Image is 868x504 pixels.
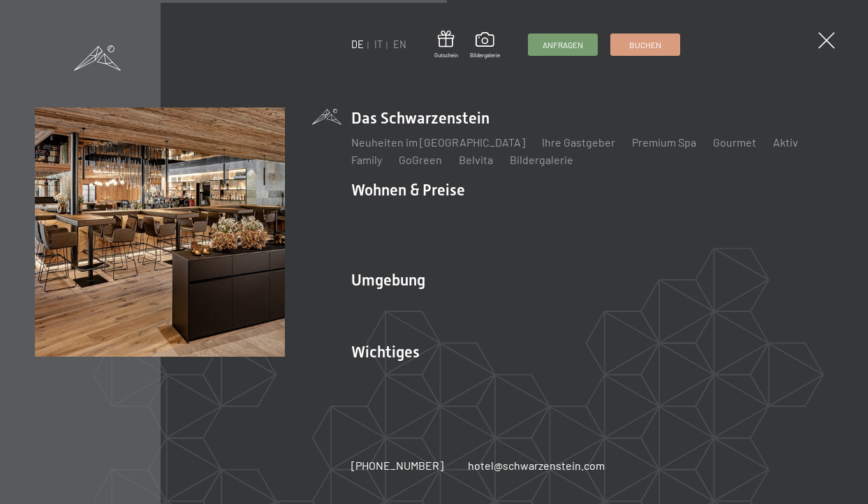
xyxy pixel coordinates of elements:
a: DE [351,38,364,50]
span: Buchen [629,39,661,51]
a: Belvita [459,153,493,166]
span: Bildergalerie [470,52,500,59]
a: Anfragen [529,34,597,55]
a: GoGreen [399,153,442,166]
a: Gutschein [434,31,458,59]
a: Premium Spa [632,135,696,149]
a: Gourmet [713,135,756,149]
a: EN [393,38,406,50]
a: Neuheiten im [GEOGRAPHIC_DATA] [351,135,525,149]
a: Family [351,153,382,166]
span: Anfragen [543,39,583,51]
a: Bildergalerie [510,153,573,166]
a: hotel@schwarzenstein.com [468,458,605,473]
span: Gutschein [434,52,458,59]
a: Aktiv [773,135,798,149]
a: Buchen [611,34,679,55]
span: [PHONE_NUMBER] [351,459,443,472]
a: IT [374,38,383,50]
a: Ihre Gastgeber [542,135,615,149]
a: Bildergalerie [470,32,500,59]
a: [PHONE_NUMBER] [351,458,443,473]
